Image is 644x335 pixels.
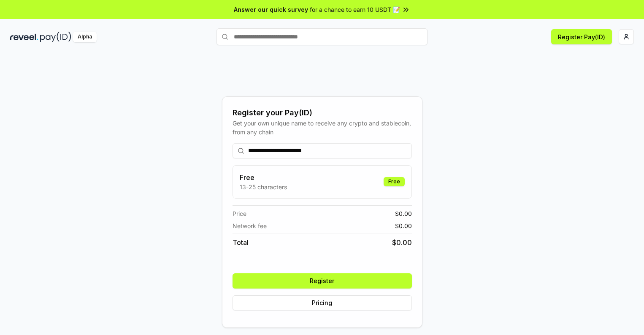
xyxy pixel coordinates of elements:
[233,273,412,289] button: Register
[240,172,287,182] h3: Free
[395,221,412,230] span: $ 0.00
[395,209,412,218] span: $ 0.00
[240,182,287,191] p: 13-25 characters
[73,32,97,42] div: Alpha
[233,295,412,310] button: Pricing
[233,119,412,136] div: Get your own unique name to receive any crypto and stablecoin, from any chain
[310,5,400,14] span: for a chance to earn 10 USDT 📝
[384,177,405,186] div: Free
[392,237,412,248] span: $ 0.00
[233,221,267,230] span: Network fee
[233,237,249,248] span: Total
[10,32,38,42] img: reveel_dark
[233,209,246,218] span: Price
[40,32,71,42] img: pay_id
[551,29,612,44] button: Register Pay(ID)
[233,107,412,119] div: Register your Pay(ID)
[234,5,308,14] span: Answer our quick survey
